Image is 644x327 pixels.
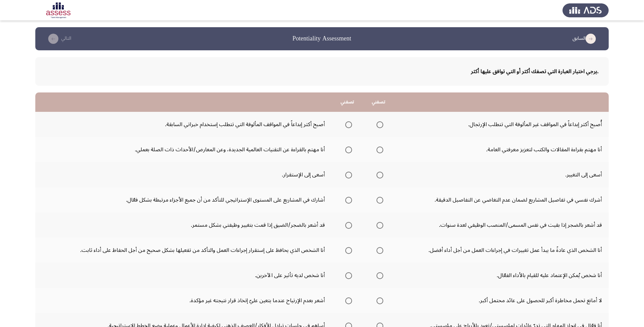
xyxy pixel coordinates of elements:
td: أشارك في المشاريع على المستوى الإستراتيجي للتأكد من أن جميع الأجزاء مرتبطة بشكل فعّال. [35,187,332,212]
td: أنا الشخص الذي عادةً ما يبدأ عمل تغييرات في إجراءات العمل من أجل أداء أفضل. [394,238,609,263]
td: أنا شخص يُمكن الإعتماد عليه للقيام بالأداء الفعّال. [394,263,609,288]
mat-radio-group: Select an option [343,119,352,130]
td: أشرك نفسي في تفاصيل المشاريع لضمان عدم التغاضي عن التفاصيل الدقيقة. [394,187,609,212]
img: Assess Talent Management logo [563,1,609,20]
img: Assessment logo of Potentiality Assessment R2 (EN/AR) [35,1,81,20]
mat-radio-group: Select an option [374,295,383,306]
td: أنا مهتم بقراءة المقالات والكتب لتعزيز معرفتي العامة. [394,137,609,162]
td: أسعى إلى الإستقرار. [35,162,332,187]
td: قد أشعر بالضجر/الضيق إذا قمت بتغيير وظيفتي بشكل مستمر. [35,212,332,238]
mat-radio-group: Select an option [374,270,383,281]
th: تصفني [363,92,394,112]
td: أنا الشخص الذي يحافظ على إستقرار إجراءات العمل والتأكد من تفعيلها بشكل صحيح من أجل الحفاظ على أدا... [35,238,332,263]
mat-radio-group: Select an option [343,270,352,281]
mat-radio-group: Select an option [343,169,352,180]
td: أسعى إلى التغيير. [394,162,609,187]
mat-radio-group: Select an option [374,119,383,130]
b: .يرجي اختيار العبارة التي تصفك أكثر أو التي توافق عليها أكثر [471,66,599,77]
td: أشعر بعدم الإرتياح عندما يتعين عليّ إتخاذ قرار نتيجته غير مؤكدة. [35,288,332,313]
td: أُصبح أكثر إبداعاً في المواقف غير المألوفة التي تتطلب الإرتجال. [394,112,609,137]
td: أصبح أكثر إبداعاً في المواقف المألوفة التي تتطلب إستخدام خبراتي السابقة. [35,112,332,137]
mat-radio-group: Select an option [374,219,383,231]
button: load previous page [570,33,601,44]
td: لا أمانع تحمل مخاطرة أكبر للحصول على عائد محتمل أكبر. [394,288,609,313]
mat-radio-group: Select an option [343,295,352,306]
td: أنا شخص لديه تأثير على الآخرين. [35,263,332,288]
mat-radio-group: Select an option [374,169,383,180]
mat-radio-group: Select an option [374,244,383,256]
th: تصفني [332,92,363,112]
h3: Potentiality Assessment [293,34,351,43]
td: قد أشعر بالضجر إذا بقيت في نفس المسمى/المنصب الوظيفي لعدة سنوات. [394,212,609,238]
mat-radio-group: Select an option [374,194,383,206]
button: check the missing [43,33,73,44]
mat-radio-group: Select an option [343,219,352,231]
mat-radio-group: Select an option [343,244,352,256]
mat-radio-group: Select an option [374,144,383,155]
mat-radio-group: Select an option [343,194,352,206]
mat-radio-group: Select an option [343,144,352,155]
td: أنا مهتم بالقراءة عن التقنيات العالمية الجديدة، وعن المعارض/الأحداث ذات الصلة بعملي. [35,137,332,162]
